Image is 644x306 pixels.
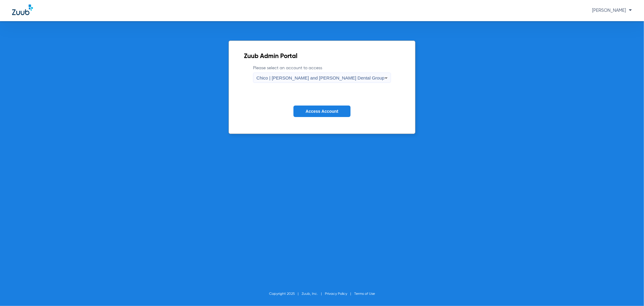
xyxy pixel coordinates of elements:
a: Privacy Policy [325,292,347,296]
a: Terms of Use [354,292,375,296]
button: Access Account [293,106,350,117]
li: Zuub, Inc. [302,291,325,297]
span: [PERSON_NAME] [592,8,632,13]
h2: Zuub Admin Portal [244,54,400,60]
img: Zuub Logo [12,5,33,15]
li: Copyright 2025 [269,291,302,297]
span: Access Account [306,109,338,114]
label: Please select an account to access [253,65,391,83]
iframe: Chat Widget [614,277,644,306]
span: Chico | [PERSON_NAME] and [PERSON_NAME] Dental Group [256,75,384,80]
